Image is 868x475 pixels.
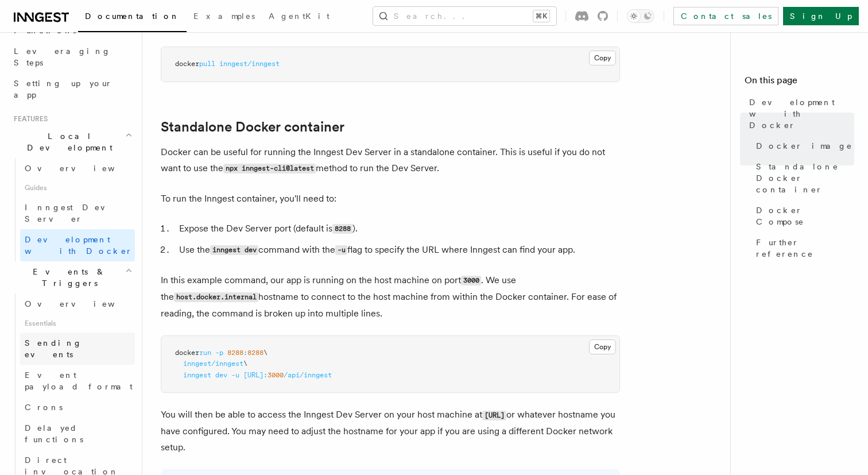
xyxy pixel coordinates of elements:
[745,74,854,92] h4: On this page
[20,397,135,418] a: Crons
[9,73,135,105] a: Setting up your app
[25,403,63,412] span: Crons
[533,10,549,22] kbd: ⌘K
[461,276,481,285] code: 3000
[183,360,243,368] span: inngest/inngest
[176,242,620,258] li: Use the command with the flag to specify the URL where Inngest can find your app.
[482,411,506,420] code: [URL]
[627,9,654,23] button: Toggle dark mode
[161,407,620,455] p: You will then be able to access the Inngest Dev Server on your host machine at or whatever hostna...
[20,229,135,261] a: Development with Docker
[589,51,616,65] button: Copy
[161,144,620,177] p: Docker can be useful for running the Inngest Dev Server in a standalone container. This is useful...
[183,371,211,379] span: inngest
[219,60,280,68] span: inngest/inngest
[25,299,143,308] span: Overview
[20,333,135,365] a: Sending events
[20,158,135,179] a: Overview
[231,371,239,379] span: -u
[243,360,247,368] span: \
[751,232,854,264] a: Further reference
[25,423,83,444] span: Delayed functions
[20,197,135,229] a: Inngest Dev Server
[161,191,620,207] p: To run the Inngest container, you'll need to:
[783,7,859,25] a: Sign Up
[751,136,854,156] a: Docker image
[373,7,556,25] button: Search...⌘K
[215,349,223,357] span: -p
[745,92,854,136] a: Development with Docker
[210,245,258,255] code: inngest dev
[756,237,854,260] span: Further reference
[673,7,778,25] a: Contact sales
[9,126,135,158] button: Local Development
[243,371,268,379] span: [URL]:
[187,3,262,31] a: Examples
[9,266,125,289] span: Events & Triggers
[20,314,135,333] span: Essentials
[756,161,854,195] span: Standalone Docker container
[756,140,852,152] span: Docker image
[756,204,854,227] span: Docker Compose
[9,261,135,294] button: Events & Triggers
[589,339,616,354] button: Copy
[85,11,180,21] span: Documentation
[9,114,48,123] span: Features
[751,200,854,232] a: Docker Compose
[262,3,336,31] a: AgentKit
[193,11,255,21] span: Examples
[9,41,135,73] a: Leveraging Steps
[174,292,258,302] code: host.docker.internal
[20,418,135,450] a: Delayed functions
[268,371,284,379] span: 3000
[227,349,243,357] span: 8288
[25,370,133,391] span: Event payload format
[199,349,211,357] span: run
[20,294,135,314] a: Overview
[161,272,620,322] p: In this example command, our app is running on the host machine on port . We use the hostname to ...
[284,371,332,379] span: /api/inngest
[215,371,227,379] span: dev
[223,164,316,173] code: npx inngest-cli@latest
[25,338,82,359] span: Sending events
[78,3,187,32] a: Documentation
[269,11,330,21] span: AgentKit
[9,130,125,153] span: Local Development
[243,349,247,357] span: :
[751,156,854,200] a: Standalone Docker container
[749,96,854,131] span: Development with Docker
[9,158,135,261] div: Local Development
[175,349,199,357] span: docker
[199,60,215,68] span: pull
[176,221,620,237] li: Expose the Dev Server port (default is ).
[175,60,199,68] span: docker
[14,79,113,99] span: Setting up your app
[14,47,111,67] span: Leveraging Steps
[25,164,143,173] span: Overview
[335,245,347,255] code: -u
[161,119,344,135] a: Standalone Docker container
[20,179,135,197] span: Guides
[25,203,123,223] span: Inngest Dev Server
[25,235,133,256] span: Development with Docker
[247,349,263,357] span: 8288
[263,349,268,357] span: \
[332,224,352,234] code: 8288
[20,365,135,397] a: Event payload format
